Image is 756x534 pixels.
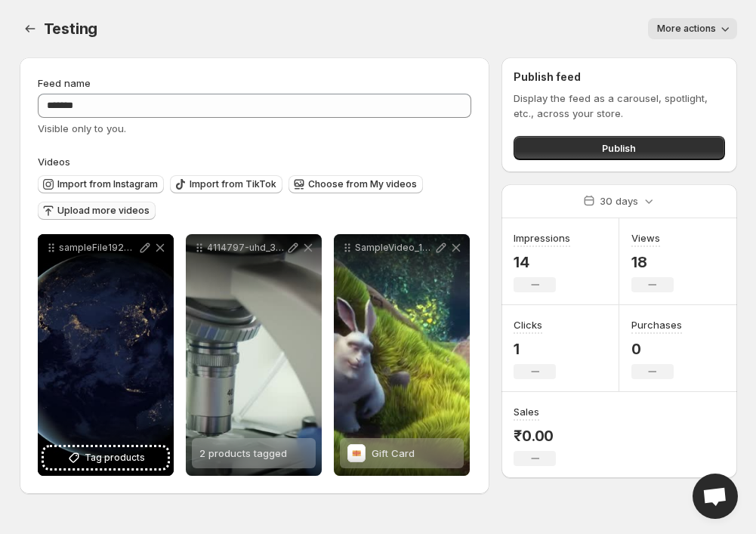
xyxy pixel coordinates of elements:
h3: Impressions [514,230,570,245]
p: 18 [631,253,674,271]
h3: Sales [514,404,539,419]
img: Gift Card [347,444,366,462]
h2: Publish feed [514,69,724,85]
button: Publish [514,136,724,160]
p: 30 days [600,193,638,208]
h3: Views [631,230,660,245]
span: Gift Card [372,447,415,459]
span: Upload more videos [57,205,150,217]
p: sampleFile1920x1080 [59,242,137,254]
button: Import from TikTok [170,175,282,193]
div: SampleVideo_1280x720_5mbGift CardGift Card [334,234,470,476]
span: Tag products [85,450,145,465]
p: 1 [514,340,556,358]
button: Upload more videos [38,202,156,220]
div: 4114797-uhd_3840_2160_25fps2 products tagged [186,234,322,476]
div: sampleFile1920x1080Tag products [38,234,174,476]
span: 2 products tagged [199,447,287,459]
span: Testing [44,20,98,38]
p: 0 [631,340,682,358]
p: Display the feed as a carousel, spotlight, etc., across your store. [514,91,724,121]
p: 14 [514,253,570,271]
p: ₹0.00 [514,427,556,445]
span: Publish [602,140,636,156]
button: Choose from My videos [289,175,423,193]
span: Videos [38,156,70,168]
span: Import from TikTok [190,178,276,190]
span: Import from Instagram [57,178,158,190]
button: Tag products [44,447,168,468]
span: Visible only to you. [38,122,126,134]
span: Choose from My videos [308,178,417,190]
button: Import from Instagram [38,175,164,193]
button: More actions [648,18,737,39]
span: Feed name [38,77,91,89]
p: 4114797-uhd_3840_2160_25fps [207,242,285,254]
button: Settings [20,18,41,39]
h3: Clicks [514,317,542,332]
span: More actions [657,23,716,35]
h3: Purchases [631,317,682,332]
a: Open chat [693,474,738,519]
p: SampleVideo_1280x720_5mb [355,242,434,254]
